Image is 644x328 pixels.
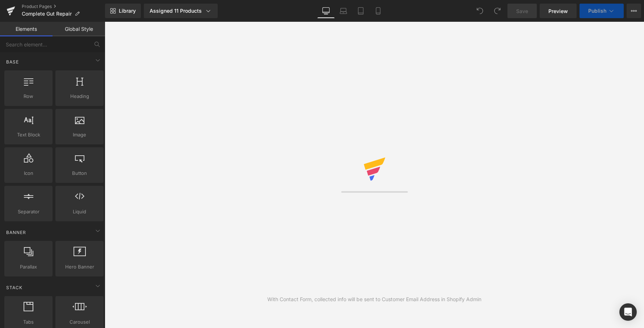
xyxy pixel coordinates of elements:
button: More [627,4,641,18]
a: Laptop [335,4,352,18]
span: Stack [5,284,23,291]
span: Separator [7,208,50,216]
span: Base [5,58,20,65]
span: Liquid [58,208,101,216]
span: Parallax [7,263,50,271]
span: Library [119,8,136,14]
div: Assigned 11 Products [150,7,212,15]
a: Product Pages [22,4,105,9]
span: Text Block [7,131,50,139]
div: Open Intercom Messenger [619,303,637,321]
div: With Contact Form, collected info will be sent to Customer Email Address in Shopify Admin [267,295,481,303]
span: Button [58,169,101,177]
span: Heading [58,93,101,100]
span: Save [516,7,528,15]
span: Preview [548,7,568,15]
span: Carousel [58,318,101,326]
span: Hero Banner [58,263,101,271]
a: New Library [105,4,141,18]
span: Banner [5,229,27,236]
a: Desktop [317,4,335,18]
span: Tabs [7,318,50,326]
a: Mobile [369,4,387,18]
a: Global Style [53,22,105,36]
button: Redo [490,4,505,18]
span: Image [58,131,101,139]
span: Complete Gut Repair [22,11,72,17]
span: Row [7,93,50,100]
a: Preview [540,4,577,18]
button: Publish [580,4,624,18]
button: Undo [473,4,487,18]
a: Tablet [352,4,369,18]
span: Icon [7,169,50,177]
span: Publish [588,8,606,14]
